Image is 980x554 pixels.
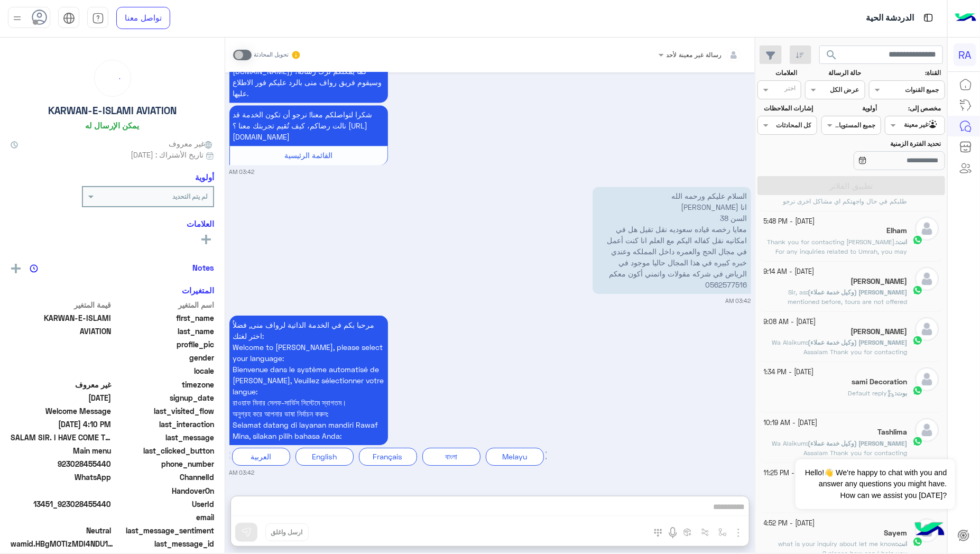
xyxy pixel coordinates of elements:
h6: المتغيرات [182,285,214,295]
span: last_visited_flow [114,405,215,417]
span: Thank you for contacting Rawaf Mina. For any inquiries related to Umrah, you may reach us via ema... [767,238,907,274]
span: last_clicked_button [114,445,215,456]
span: غير معروف [169,138,214,149]
img: tab [92,12,104,24]
span: last_message_id [118,538,214,549]
span: null [11,485,112,496]
div: loading... [97,63,128,94]
div: العربية [232,448,290,465]
img: WhatsApp [912,285,923,296]
span: null [11,365,112,376]
label: حالة الرسالة [807,68,861,78]
div: Français [359,448,417,465]
span: بوت [896,389,907,397]
span: انت [898,540,907,548]
small: [DATE] - 9:14 AM [764,267,815,277]
span: search [826,49,838,61]
button: تطبيق الفلاتر [757,176,945,195]
span: Hello!👋 We're happy to chat with you and answer any questions you might have. How can we assist y... [796,459,955,509]
h6: Notes [192,263,214,272]
span: Default reply [848,389,895,397]
h5: Salman [850,327,907,336]
img: hulul-logo.png [911,512,948,549]
span: last_message_sentiment [114,525,215,536]
h6: العلامات [11,219,214,228]
span: انت [898,238,907,246]
a: تواصل معنا [116,7,170,29]
img: defaultAdmin.png [915,217,939,241]
span: last_interaction [114,419,215,430]
span: SALAM SIR. I HAVE COME TO KNOW THAT THE PACKAGES FOR D CATEGORY HAS BEEN FINALIZED @ USD 4500 AND... [11,432,112,443]
small: [DATE] - 9:08 AM [764,317,816,327]
h5: Elham [886,226,907,235]
div: বাংলা [422,448,480,465]
p: 4/10/2025, 3:42 AM [229,105,388,146]
p: 4/10/2025, 3:42 AM [229,316,388,445]
span: Welcome Message [11,405,112,417]
button: search [819,45,845,68]
span: 923028455440 [11,458,112,469]
b: : [896,238,907,246]
span: locale [114,365,215,376]
img: WhatsApp [912,537,923,547]
img: profile [11,12,24,25]
img: defaultAdmin.png [915,267,939,291]
label: تحديد الفترة الزمنية [822,139,941,149]
span: gender [114,352,215,363]
h6: يمكن الإرسال له [86,121,140,130]
small: [DATE] - 5:48 PM [764,217,815,227]
img: WhatsApp [912,335,923,346]
span: القائمة الرئيسية [284,151,332,160]
small: 03:42 AM [229,468,255,477]
span: phone_number [114,458,215,469]
span: غير معروف [11,379,112,390]
img: defaultAdmin.png [915,367,939,391]
div: Melayu [486,448,544,465]
span: 13451_923028455440 [11,498,112,510]
label: إشارات الملاحظات [759,104,813,113]
span: تاريخ الأشتراك : [DATE] [131,149,204,160]
a: tab [87,7,108,29]
img: Logo [955,7,976,29]
img: tab [922,11,935,24]
img: defaultAdmin.png [915,317,939,341]
span: 2025-10-03T13:10:35.368Z [11,419,112,430]
span: last_name [114,326,215,337]
span: AVIATION [11,326,112,337]
span: null [11,352,112,363]
small: 03:42 AM [726,297,751,305]
img: WhatsApp [912,235,923,245]
span: wamid.HBgMOTIzMDI4NDU1NDQwFQIAEhggQTU5M0ZDQjJCMzc1RDA3ODkzODVFMTM1QzgwRjU3MzcA [11,538,116,549]
img: defaultAdmin.png [915,418,939,442]
span: Main menu [11,445,112,456]
small: [DATE] - 11:25 PM [764,468,817,478]
label: أولوية [822,104,877,113]
span: first_name [114,312,215,324]
b: لم يتم التحديد [172,192,208,200]
span: last_message [114,432,215,443]
img: add [11,264,21,273]
span: timezone [114,379,215,390]
small: 03:42 AM [229,168,255,176]
img: notes [30,264,38,273]
span: 2025-07-19T15:23:44.255Z [11,392,112,403]
span: شكرا لتواصلكم معنا، تم تعديل الايميل بناء على طلبكم في حال واجهتكم أي مشاكل أخرى نرجو التواصل معن... [772,188,907,215]
span: email [114,512,215,523]
span: [PERSON_NAME] (وكيل خدمة عملاء) [808,338,907,346]
span: ChannelId [114,472,215,483]
h6: أولوية [195,172,214,182]
b: : [896,540,907,548]
small: [DATE] - 1:34 PM [764,367,814,377]
h5: Reza [850,277,907,286]
b: : [806,338,907,346]
span: قيمة المتغير [11,299,112,310]
span: رسالة غير معينة لأحد [667,51,722,59]
b: : [895,389,907,397]
h5: sami Decoration [852,377,907,386]
img: tab [63,12,75,24]
span: شكرا لتواصلكم معنا! نرجو أن تكون الخدمة قد نالت رضاكم، كيف تُقيم تجربتك معنا ؟ [URL][DOMAIN_NAME] [233,110,373,141]
span: null [11,512,112,523]
small: تحويل المحادثة [254,51,289,59]
p: الدردشة الحية [866,11,914,25]
span: 2 [11,472,112,483]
